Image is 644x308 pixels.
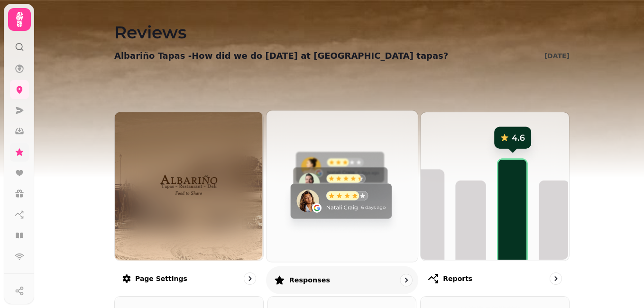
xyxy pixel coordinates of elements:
img: How did we do today at Albariño tapas? [133,156,244,217]
svg: go to [245,274,255,283]
p: Page settings [135,274,187,283]
img: Reports [420,111,568,260]
svg: go to [401,275,411,285]
svg: go to [551,274,561,283]
p: Albariño Tapas - How did we do [DATE] at [GEOGRAPHIC_DATA] tapas? [114,49,448,63]
a: ReportsReports [420,112,570,292]
img: Responses [265,109,416,261]
p: [DATE] [544,51,570,61]
p: Responses [289,275,330,285]
a: Page settingsHow did we do today at Albariño tapas?Page settings [114,112,264,292]
p: Reports [443,274,472,283]
a: ResponsesResponses [266,110,418,294]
